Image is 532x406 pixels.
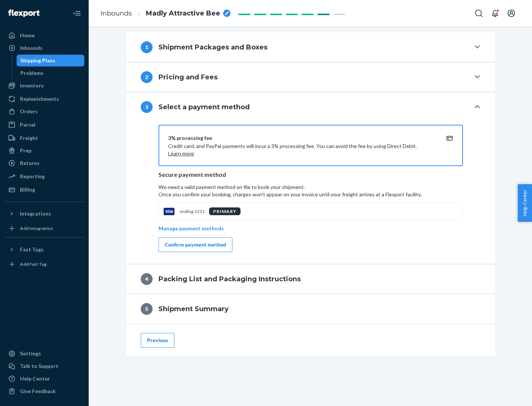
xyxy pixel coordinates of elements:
button: 2Pricing and Fees [126,62,495,92]
a: Inbounds [4,42,84,54]
div: Integrations [20,210,51,217]
a: Inbounds [100,9,132,17]
button: Open notifications [488,6,502,21]
div: PRIMARY [209,207,241,215]
button: Integrations [4,208,84,220]
a: Reporting [4,171,84,182]
a: Add Fast Tag [4,258,84,270]
button: Open account menu [504,6,519,21]
a: Parcel [4,119,84,131]
button: Open Search Box [471,6,486,21]
a: Replenishments [4,93,84,105]
div: Settings [20,350,41,357]
div: Problems [20,69,44,77]
p: Secure payment method [158,171,463,179]
div: Help Center [20,375,50,382]
p: We need a valid payment method on file to book your shipment. [158,183,463,198]
button: Help Center [518,184,532,222]
a: Add Integration [4,223,84,234]
p: ending 1211 [180,208,205,214]
div: Parcel [20,121,35,128]
div: Reporting [20,173,45,180]
button: 1Shipment Packages and Boxes [126,32,495,62]
button: Learn more [168,150,194,157]
div: Prep [20,147,31,154]
div: Orders [20,108,38,115]
h4: Select a payment method [158,102,250,112]
a: Inventory [4,80,84,92]
ol: breadcrumbs [95,3,236,24]
a: Billing [4,184,84,196]
button: Confirm payment method [158,237,232,252]
div: 4 [141,273,153,285]
div: Shipping Plans [20,57,55,64]
div: Home [20,32,35,39]
button: 5Shipment Summary [126,294,495,324]
a: Prep [4,145,84,156]
button: Give Feedback [4,385,84,397]
h4: Pricing and Fees [158,72,218,82]
div: Replenishments [20,95,59,103]
button: 4Packing List and Packaging Instructions [126,264,495,294]
a: Freight [4,132,84,144]
p: Credit card, and PayPal payments will incur a 3% processing fee. You can avoid the fee by using D... [168,142,436,157]
a: Home [4,30,84,41]
div: Billing [20,186,35,193]
a: Orders [4,106,84,117]
img: Flexport logo [8,10,40,17]
div: Add Integration [20,225,53,231]
p: Once you confirm your booking, charges won't appear on your invoice until your freight arrives at... [158,191,463,198]
a: Problems [17,67,85,79]
button: Fast Tags [4,244,84,255]
p: Manage payment methods [158,225,224,232]
div: 5 [141,303,153,315]
a: Help Center [4,373,84,385]
button: 3Select a payment method [126,92,495,122]
button: Close Navigation [69,6,84,21]
a: Shipping Plans [17,55,85,66]
div: Confirm payment method [165,241,226,248]
div: 2 [141,71,153,83]
a: Returns [4,157,84,169]
div: 3 [141,101,153,113]
h4: Shipment Summary [158,304,229,314]
div: 3% processing fee [168,134,436,142]
div: Freight [20,134,38,142]
h4: Packing List and Packaging Instructions [158,274,301,284]
div: Inventory [20,82,44,89]
button: Previous [141,333,174,348]
div: 1 [141,41,153,53]
div: Give Feedback [20,388,56,395]
div: Fast Tags [20,246,44,253]
div: Talk to Support [20,362,58,370]
a: Talk to Support [4,360,84,372]
h4: Shipment Packages and Boxes [158,42,267,52]
a: Settings [4,348,84,359]
div: Returns [20,159,40,167]
span: Madly Attractive Bee [146,9,220,18]
div: Inbounds [20,44,42,52]
div: Add Fast Tag [20,261,47,267]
